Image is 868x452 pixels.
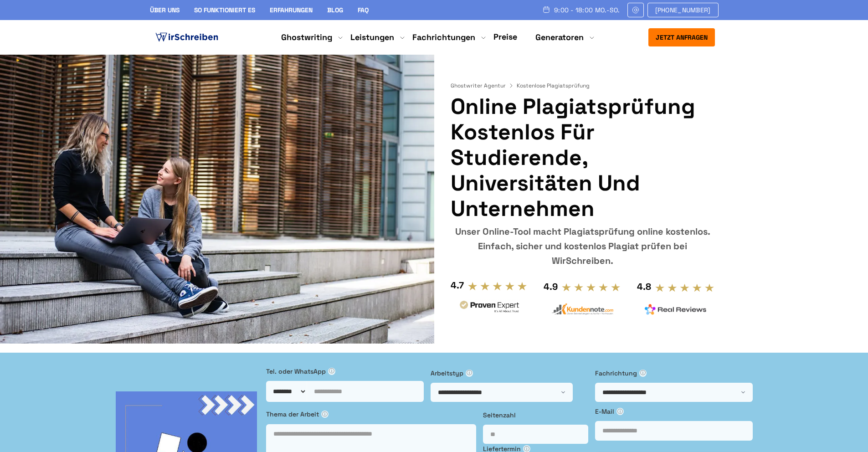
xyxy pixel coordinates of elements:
label: Thema der Arbeit [266,409,476,419]
a: Über uns [150,6,180,14]
label: Tel. oder WhatsApp [266,366,424,376]
img: realreviews [645,304,707,315]
a: Fachrichtungen [412,32,475,43]
a: So funktioniert es [194,6,255,14]
img: logo ghostwriter-österreich [154,31,220,44]
div: 4.9 [544,279,558,294]
a: Ghostwriting [281,32,332,43]
span: ⓘ [466,370,473,377]
a: Leistungen [350,32,394,43]
img: stars [467,281,527,291]
img: stars [561,282,621,293]
img: kundennote [551,303,613,315]
a: FAQ [358,6,369,14]
a: Generatoren [535,32,584,43]
div: Unser Online-Tool macht Plagiatsprüfung online kostenlos. Einfach, sicher und kostenlos Plagiat p... [451,224,714,268]
span: ⓘ [639,370,647,377]
a: Blog [327,6,343,14]
span: [PHONE_NUMBER] [655,6,711,14]
a: Ghostwriter Agentur [451,82,515,89]
span: ⓘ [616,408,624,415]
h1: Online Plagiatsprüfung kostenlos für Studierende, Universitäten und Unternehmen [451,94,714,221]
label: E-Mail [595,406,753,416]
img: provenexpert [458,299,520,316]
span: ⓘ [321,411,329,418]
a: [PHONE_NUMBER] [647,3,719,17]
span: Kostenlose Plagiatsprüfung [517,82,590,89]
img: Email [632,6,640,14]
img: Schedule [542,6,550,13]
button: Jetzt anfragen [648,28,715,46]
span: 9:00 - 18:00 Mo.-So. [554,6,620,14]
span: ⓘ [328,368,335,375]
label: Fachrichtung [595,368,753,378]
div: 4.8 [637,279,651,294]
img: stars [655,283,714,293]
a: Preise [493,31,517,42]
a: Erfahrungen [270,6,313,14]
div: 4.7 [451,278,464,293]
label: Arbeitstyp [431,368,588,378]
label: Seitenzahl [483,410,588,420]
